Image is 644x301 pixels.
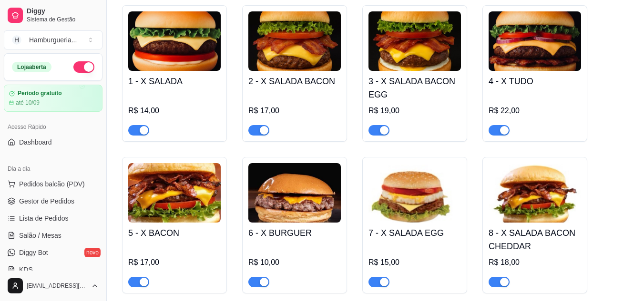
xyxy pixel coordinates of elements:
[4,211,102,226] a: Lista de Pedidos
[368,163,461,223] img: product-image
[73,61,94,73] button: Alterar Status
[368,75,461,101] h4: 3 - X SALADA BACON EGG
[12,35,21,45] span: H
[19,196,74,206] span: Gestor de Pedidos
[368,226,461,240] h4: 7 - X SALADA EGG
[4,135,102,150] a: Dashboard
[19,231,61,240] span: Salão / Mesas
[4,194,102,209] a: Gestor de Pedidos
[16,99,40,107] article: até 10/09
[4,262,102,277] a: KDS
[18,90,62,97] article: Período gratuito
[128,105,221,117] div: R$ 14,00
[248,163,341,223] img: product-image
[128,11,221,71] img: product-image
[19,179,85,189] span: Pedidos balcão (PDV)
[489,75,581,88] h4: 4 - X TUDO
[4,119,102,135] div: Acesso Rápido
[128,257,221,268] div: R$ 17,00
[128,226,221,240] h4: 5 - X BACON
[27,282,87,290] span: [EMAIL_ADDRESS][DOMAIN_NAME]
[128,75,221,88] h4: 1 - X SALADA
[19,265,33,274] span: KDS
[27,7,99,16] span: Diggy
[368,257,461,268] div: R$ 15,00
[4,4,102,27] a: DiggySistema de Gestão
[489,257,581,268] div: R$ 18,00
[19,137,52,147] span: Dashboard
[4,176,102,192] button: Pedidos balcão (PDV)
[489,11,581,71] img: product-image
[368,105,461,117] div: R$ 19,00
[248,226,341,240] h4: 6 - X BURGUER
[489,105,581,117] div: R$ 22,00
[489,163,581,223] img: product-image
[248,75,341,88] h4: 2 - X SALADA BACON
[4,245,102,260] a: Diggy Botnovo
[19,248,48,257] span: Diggy Bot
[248,11,341,71] img: product-image
[12,62,51,72] div: Loja aberta
[4,228,102,243] a: Salão / Mesas
[368,11,461,71] img: product-image
[4,85,102,112] a: Período gratuitoaté 10/09
[19,214,69,223] span: Lista de Pedidos
[128,163,221,223] img: product-image
[4,161,102,176] div: Dia a dia
[27,16,99,23] span: Sistema de Gestão
[248,257,341,268] div: R$ 10,00
[248,105,341,117] div: R$ 17,00
[489,226,581,253] h4: 8 - X SALADA BACON CHEDDAR
[29,35,77,45] div: Hamburgueria ...
[4,274,102,297] button: [EMAIL_ADDRESS][DOMAIN_NAME]
[4,30,102,49] button: Select a team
